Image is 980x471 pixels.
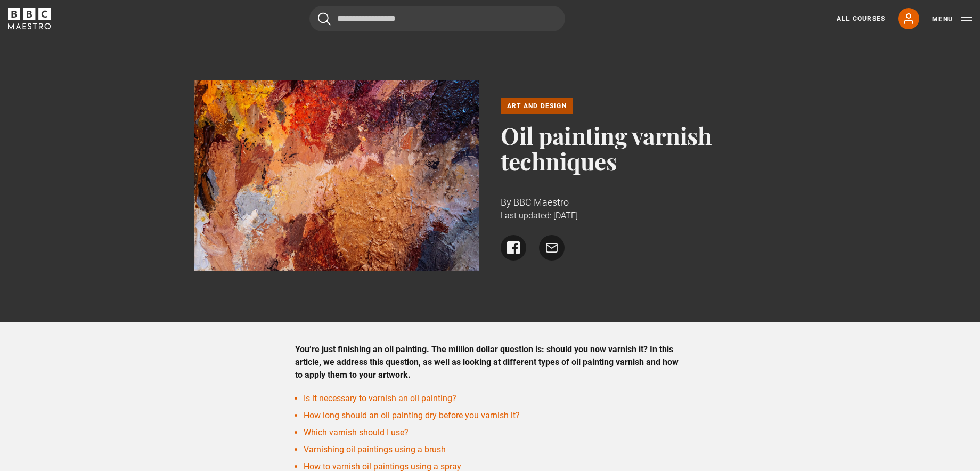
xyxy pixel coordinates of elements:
h1: Oil painting varnish techniques [501,123,787,174]
a: How long should an oil painting dry before you varnish it? [304,410,520,420]
a: Art and Design [501,98,573,114]
a: All Courses [837,14,885,23]
strong: You’re just finishing an oil painting. The million dollar question is: should you now varnish it?... [295,344,679,380]
input: Search [309,6,565,31]
svg: BBC Maestro [8,8,51,29]
time: Last updated: [DATE] [501,210,578,221]
a: Varnishing oil paintings using a brush [304,444,446,454]
a: Which varnish should I use? [304,427,409,437]
span: BBC Maestro [513,197,569,208]
button: Submit the search query [318,12,331,26]
button: Toggle navigation [932,14,972,25]
span: By [501,197,511,208]
a: Is it necessary to varnish an oil painting? [304,393,456,403]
